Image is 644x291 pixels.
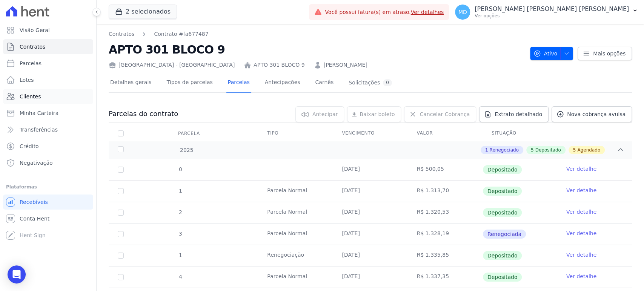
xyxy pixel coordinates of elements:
div: Open Intercom Messenger [8,265,26,283]
td: Parcela Normal [258,224,333,245]
a: Ver detalhe [566,251,596,259]
h3: Parcelas do contrato [109,109,178,118]
span: Minha Carteira [20,109,58,117]
td: Parcela Normal [258,266,333,288]
td: [DATE] [333,181,407,202]
span: Depositado [535,147,561,153]
a: Parcelas [226,73,251,93]
span: Depositado [483,165,522,174]
a: Visão Geral [3,23,93,38]
span: Recebíveis [20,198,48,206]
span: Ativo [533,47,558,60]
span: MD [458,9,467,15]
a: Ver detalhes [411,9,444,15]
p: [PERSON_NAME] [PERSON_NAME] [PERSON_NAME] [475,5,629,13]
td: Renegociação [258,245,333,266]
span: Renegociado [489,147,518,153]
a: Clientes [3,89,93,104]
span: Extrato detalhado [495,110,542,118]
input: Só é possível selecionar pagamentos em aberto [118,274,124,280]
span: Depositado [483,187,522,196]
td: R$ 1.320,53 [408,202,483,223]
span: Depositado [483,208,522,217]
a: [PERSON_NAME] [324,61,367,69]
a: Negativação [3,155,93,170]
a: Recebíveis [3,195,93,210]
td: [DATE] [333,245,407,266]
td: [DATE] [333,266,407,288]
a: Conta Hent [3,211,93,226]
nav: Breadcrumb [109,30,524,38]
span: 3 [178,231,182,237]
span: Clientes [20,93,41,100]
a: APTO 301 BLOCO 9 [254,61,304,69]
span: Crédito [20,142,39,150]
a: Mais opções [578,47,632,60]
span: Agendado [577,147,600,153]
a: Parcelas [3,56,93,71]
a: Ver detalhe [566,187,596,194]
p: Ver opções [475,13,629,19]
span: Contratos [20,43,45,51]
div: Plataformas [6,182,90,191]
a: Nova cobrança avulsa [552,106,632,122]
span: 5 [531,147,534,153]
td: [DATE] [333,202,407,223]
a: Transferências [3,122,93,137]
span: Parcelas [20,60,41,67]
th: Tipo [258,126,333,141]
a: Crédito [3,139,93,154]
a: Detalhes gerais [109,73,153,93]
span: 2 [178,209,182,215]
a: Carnês [314,73,335,93]
a: Ver detalhe [566,230,596,237]
td: Parcela Normal [258,181,333,202]
td: R$ 1.337,35 [408,266,483,288]
div: Parcela [169,126,209,141]
input: Só é possível selecionar pagamentos em aberto [118,231,124,237]
span: 5 [573,147,576,153]
span: Lotes [20,76,34,84]
span: Transferências [20,126,58,133]
button: Ativo [530,47,573,60]
span: 1 [178,252,182,258]
th: Vencimento [333,126,407,141]
a: Ver detalhe [566,208,596,216]
a: Tipos de parcelas [165,73,214,93]
input: Só é possível selecionar pagamentos em aberto [118,253,124,259]
div: Solicitações [349,79,392,86]
td: R$ 1.313,70 [408,181,483,202]
span: 4 [178,274,182,280]
span: Renegociada [483,230,526,239]
input: Só é possível selecionar pagamentos em aberto [118,188,124,194]
nav: Breadcrumb [109,30,209,38]
td: Parcela Normal [258,202,333,223]
input: Só é possível selecionar pagamentos em aberto [118,210,124,216]
a: Ver detalhe [566,165,596,173]
button: MD [PERSON_NAME] [PERSON_NAME] [PERSON_NAME] Ver opções [449,2,644,23]
td: R$ 500,05 [408,159,483,180]
a: Minha Carteira [3,106,93,121]
span: Depositado [483,273,522,282]
td: [DATE] [333,224,407,245]
div: [GEOGRAPHIC_DATA] - [GEOGRAPHIC_DATA] [109,61,235,69]
h2: APTO 301 BLOCO 9 [109,41,524,58]
a: Contrato #fa677487 [154,30,208,38]
span: Mais opções [593,50,626,57]
span: Negativação [20,159,53,167]
th: Situação [483,126,557,141]
td: [DATE] [333,159,407,180]
span: Visão Geral [20,26,50,34]
button: 2 selecionados [109,5,177,19]
a: Contratos [3,39,93,54]
span: Você possui fatura(s) em atraso. [325,8,444,16]
a: Solicitações0 [347,73,393,93]
span: 1 [485,147,488,153]
a: Lotes [3,72,93,87]
span: Conta Hent [20,215,49,222]
span: Nova cobrança avulsa [567,110,626,118]
a: Antecipações [263,73,302,93]
a: Extrato detalhado [479,106,549,122]
span: 1 [178,188,182,194]
a: Contratos [109,30,134,38]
